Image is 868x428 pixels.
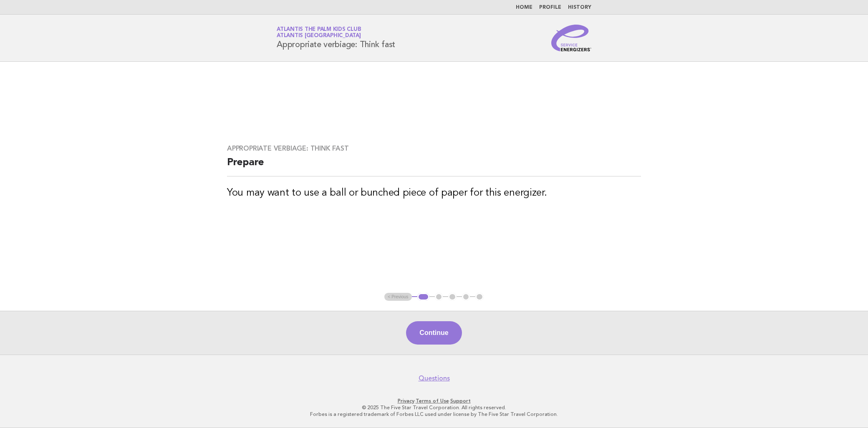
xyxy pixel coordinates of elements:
button: Continue [406,321,462,345]
p: Forbes is a registered trademark of Forbes LLC used under license by The Five Star Travel Corpora... [179,411,689,418]
a: Questions [419,374,450,383]
h1: Appropriate verbiage: Think fast [277,27,395,49]
span: Atlantis [GEOGRAPHIC_DATA] [277,33,361,39]
a: Privacy [398,398,414,404]
a: Support [450,398,471,404]
h3: Appropriate verbiage: Think fast [227,144,641,153]
a: Profile [539,5,561,10]
a: Atlantis The Palm Kids ClubAtlantis [GEOGRAPHIC_DATA] [277,27,361,38]
button: 1 [417,293,429,301]
a: Home [516,5,532,10]
p: · · [179,398,689,404]
h3: You may want to use a ball or bunched piece of paper for this energizer. [227,186,641,200]
a: Terms of Use [416,398,449,404]
p: © 2025 The Five Star Travel Corporation. All rights reserved. [179,404,689,411]
img: Service Energizers [551,25,591,51]
h2: Prepare [227,156,641,176]
a: History [568,5,591,10]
